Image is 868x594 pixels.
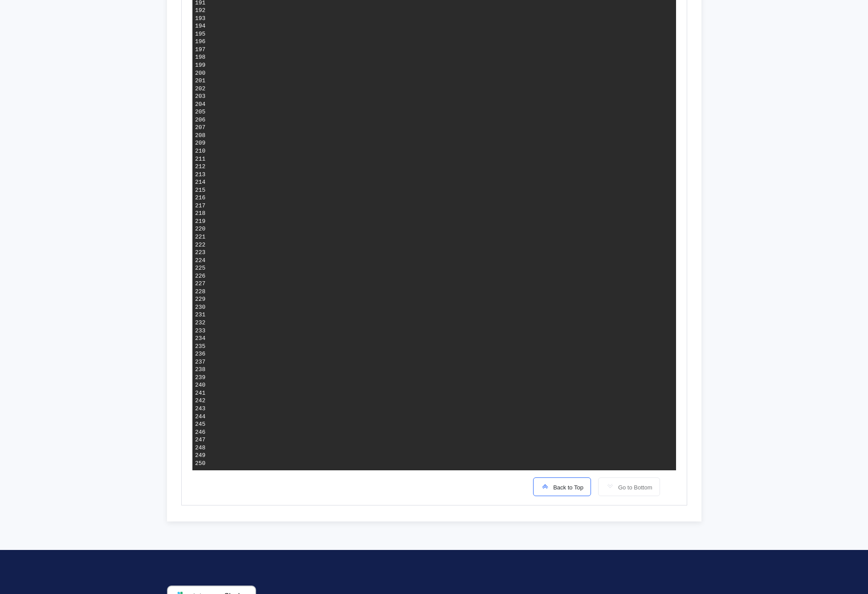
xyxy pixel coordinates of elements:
div: 205 [195,108,205,116]
div: 240 [195,381,205,389]
div: 235 [195,343,205,351]
div: 243 [195,405,205,413]
div: 192 [195,7,205,15]
div: 217 [195,202,205,210]
div: 248 [195,444,205,452]
div: 196 [195,38,205,46]
div: 249 [195,452,205,460]
div: 244 [195,413,205,421]
div: 193 [195,15,205,23]
div: 202 [195,85,205,93]
div: 197 [195,46,205,54]
div: 194 [195,22,205,30]
div: 201 [195,77,205,85]
div: 221 [195,233,205,241]
div: 238 [195,366,205,374]
div: 203 [195,93,205,101]
img: scroll-to-icon.svg [541,482,550,491]
div: 239 [195,374,205,382]
div: 227 [195,280,205,288]
div: 199 [195,61,205,69]
div: 206 [195,116,205,124]
div: 234 [195,335,205,343]
div: 226 [195,272,205,280]
div: 228 [195,288,205,296]
span: Go to Bottom [615,484,652,491]
div: 229 [195,295,205,303]
div: 247 [195,436,205,444]
div: 222 [195,241,205,249]
button: Go to Bottom [598,477,660,496]
div: 200 [195,69,205,77]
div: 230 [195,303,205,311]
span: Back to Top [550,484,583,491]
div: 224 [195,257,205,265]
div: 232 [195,319,205,327]
div: 215 [195,186,205,194]
div: 237 [195,358,205,366]
div: 214 [195,178,205,186]
div: 207 [195,124,205,132]
div: 198 [195,53,205,61]
div: 245 [195,420,205,428]
div: 231 [195,311,205,319]
div: 209 [195,139,205,147]
div: 219 [195,218,205,226]
div: 208 [195,132,205,140]
div: 195 [195,30,205,38]
div: 223 [195,249,205,257]
button: Back to Top [533,477,591,496]
div: 220 [195,225,205,233]
div: 225 [195,264,205,272]
img: scroll-to-icon-light-gray.svg [606,482,615,491]
div: 236 [195,350,205,358]
div: 250 [195,460,205,468]
div: 218 [195,210,205,218]
div: 246 [195,428,205,436]
div: 242 [195,397,205,405]
div: 211 [195,155,205,163]
div: 204 [195,101,205,109]
div: 233 [195,327,205,335]
div: 210 [195,147,205,155]
div: 213 [195,171,205,179]
div: 241 [195,389,205,397]
div: 212 [195,163,205,171]
div: 216 [195,194,205,202]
